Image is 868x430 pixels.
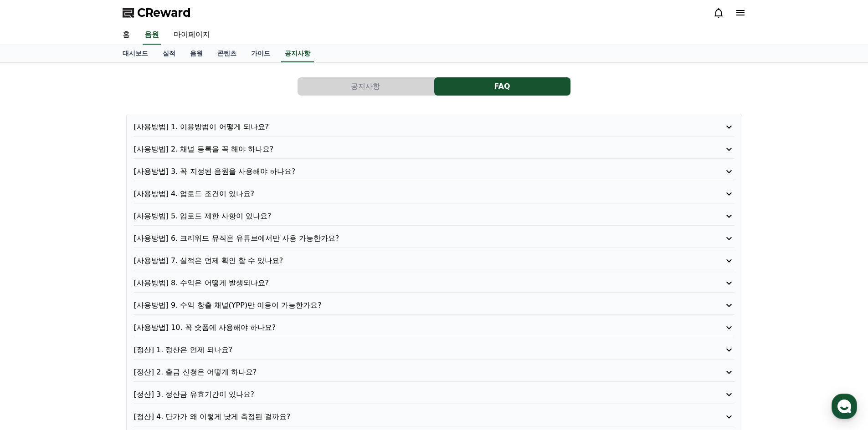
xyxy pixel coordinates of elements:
p: [사용방법] 6. 크리워드 뮤직은 유튜브에서만 사용 가능한가요? [134,233,687,244]
button: [사용방법] 2. 채널 등록을 꼭 해야 하나요? [134,144,734,155]
button: [정산] 2. 출금 신청은 어떻게 하나요? [134,367,734,378]
button: [사용방법] 7. 실적은 언제 확인 할 수 있나요? [134,255,734,266]
a: 가이드 [244,45,277,62]
span: 대화 [83,303,94,310]
button: [사용방법] 5. 업로드 제한 사항이 있나요? [134,211,734,222]
a: 홈 [115,25,137,45]
a: 음원 [143,25,161,45]
button: [정산] 4. 단가가 왜 이렇게 낮게 측정된 걸까요? [134,411,734,422]
a: 홈 [3,288,60,311]
button: [사용방법] 4. 업로드 조건이 있나요? [134,188,734,199]
a: 설정 [118,288,175,311]
button: [사용방법] 3. 꼭 지정된 음원을 사용해야 하나요? [134,166,734,177]
span: 홈 [29,302,34,309]
a: 공지사항 [281,45,314,62]
p: [정산] 4. 단가가 왜 이렇게 낮게 측정된 걸까요? [134,411,687,422]
a: 대화 [60,288,118,311]
button: [사용방법] 10. 꼭 숏폼에 사용해야 하나요? [134,322,734,333]
button: [사용방법] 1. 이용방법이 어떻게 되나요? [134,121,734,132]
p: [정산] 3. 정산금 유효기간이 있나요? [134,389,687,400]
p: [사용방법] 1. 이용방법이 어떻게 되나요? [134,121,687,132]
p: [정산] 1. 정산은 언제 되나요? [134,344,687,355]
span: 설정 [141,302,152,309]
button: [사용방법] 6. 크리워드 뮤직은 유튜브에서만 사용 가능한가요? [134,233,734,244]
p: [사용방법] 7. 실적은 언제 확인 할 수 있나요? [134,255,687,266]
p: [사용방법] 4. 업로드 조건이 있나요? [134,188,687,199]
a: 콘텐츠 [210,45,244,62]
a: 음원 [183,45,210,62]
button: 공지사항 [298,77,434,96]
p: [사용방법] 2. 채널 등록을 꼭 해야 하나요? [134,144,687,155]
a: 실적 [155,45,183,62]
button: [사용방법] 9. 수익 창출 채널(YPP)만 이용이 가능한가요? [134,300,734,311]
button: FAQ [434,77,570,96]
button: [사용방법] 8. 수익은 어떻게 발생되나요? [134,278,734,288]
button: [정산] 1. 정산은 언제 되나요? [134,344,734,355]
button: [정산] 3. 정산금 유효기간이 있나요? [134,389,734,400]
p: [사용방법] 8. 수익은 어떻게 발생되나요? [134,278,687,288]
p: [사용방법] 3. 꼭 지정된 음원을 사용해야 하나요? [134,166,687,177]
span: CReward [137,5,191,20]
p: [사용방법] 5. 업로드 제한 사항이 있나요? [134,211,687,222]
a: 대시보드 [115,45,155,62]
a: 마이페이지 [166,25,217,45]
p: [정산] 2. 출금 신청은 어떻게 하나요? [134,367,687,378]
p: [사용방법] 9. 수익 창출 채널(YPP)만 이용이 가능한가요? [134,300,687,311]
p: [사용방법] 10. 꼭 숏폼에 사용해야 하나요? [134,322,687,333]
a: CReward [123,5,191,20]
